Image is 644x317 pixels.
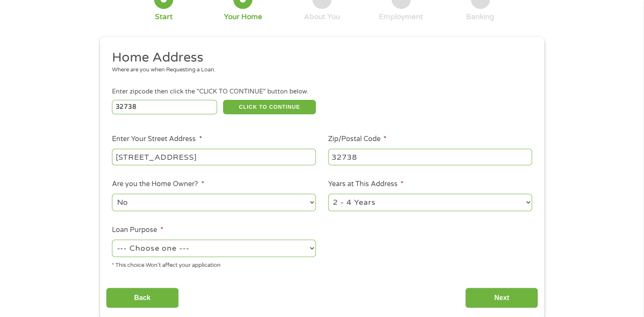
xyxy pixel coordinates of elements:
[304,12,340,22] div: About You
[112,87,532,96] div: Enter zipcode then click the "CLICK TO CONTINUE" button below.
[112,180,204,189] label: Are you the Home Owner?
[112,226,163,235] label: Loan Purpose
[466,12,494,22] div: Banking
[224,12,262,22] div: Your Home
[112,66,526,74] div: Where are you when Requesting a Loan.
[328,135,386,144] label: Zip/Postal Code
[465,288,538,309] input: Next
[379,12,423,22] div: Employment
[112,258,316,270] div: * This choice Won’t affect your application
[106,288,179,309] input: Back
[223,100,316,114] button: CLICK TO CONTINUE
[328,180,404,189] label: Years at This Address
[112,149,316,165] input: 1 Main Street
[155,12,173,22] div: Start
[112,135,202,144] label: Enter Your Street Address
[112,100,217,114] input: Enter Zipcode (e.g 01510)
[112,49,526,66] h2: Home Address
